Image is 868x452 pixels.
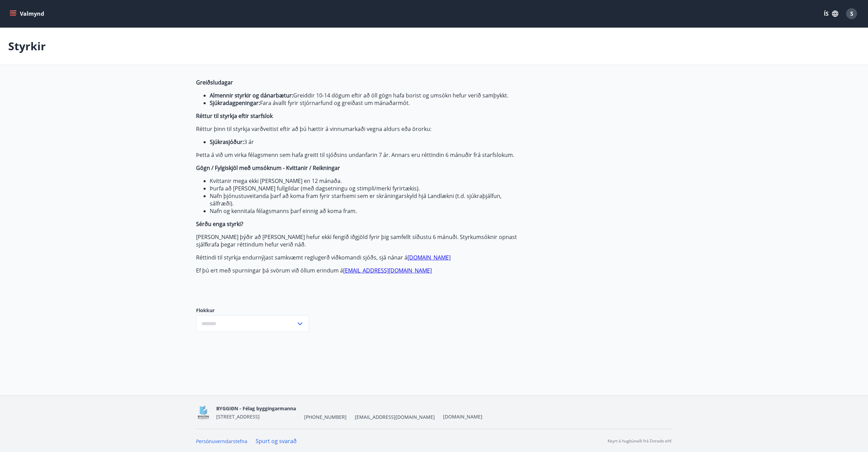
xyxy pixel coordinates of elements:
p: Þetta á við um virka félagsmenn sem hafa greitt til sjóðsins undanfarin 7 ár. Annars eru réttindi... [196,151,519,159]
a: Persónuverndarstefna [196,438,247,444]
li: Nafn og kennitala félagsmanns þarf einnig að koma fram. [210,207,519,215]
button: ÍS [820,8,842,20]
p: Styrkir [8,39,46,54]
strong: Sjúkrasjóður: [210,138,244,146]
p: Ef þú ert með spurningar þá svörum við öllum erindum á [196,267,519,274]
img: BKlGVmlTW1Qrz68WFGMFQUcXHWdQd7yePWMkvn3i.png [196,405,211,420]
span: S [850,10,853,17]
p: Réttindi til styrkja endurnýjast samkvæmt reglugerð viðkomandi sjóðs, sjá nánar á [196,254,519,261]
strong: Greiðsludagar [196,79,233,86]
strong: Sérðu enga styrki? [196,220,243,228]
strong: Sjúkradagpeningar: [210,99,260,107]
strong: Gögn / Fylgiskjöl með umsóknum - Kvittanir / Reikningar [196,164,340,172]
a: Spurt og svarað [256,437,297,445]
button: menu [8,8,47,20]
li: Nafn þjónustuveitanda þarf að koma fram fyrir starfsemi sem er skráningarskyld hjá Landlækni (t.d... [210,192,519,207]
strong: Réttur til styrkja eftir starfslok [196,112,273,120]
strong: Almennir styrkir og dánarbætur: [210,92,293,99]
a: [EMAIL_ADDRESS][DOMAIN_NAME] [343,267,432,274]
li: Greiddir 10-14 dögum eftir að öll gögn hafa borist og umsókn hefur verið samþykkt. [210,92,519,99]
span: [STREET_ADDRESS] [216,413,260,420]
label: Flokkur [196,307,309,314]
li: 3 ár [210,138,519,146]
a: [DOMAIN_NAME] [407,254,451,261]
a: [DOMAIN_NAME] [443,413,482,420]
p: Keyrt á hugbúnaði frá Dorado ehf. [608,438,672,444]
li: Fara ávallt fyrir stjórnarfund og greiðast um mánaðarmót. [210,99,519,107]
p: Réttur þinn til styrkja varðveitist eftir að þú hættir á vinnumarkaði vegna aldurs eða örorku: [196,125,519,133]
span: BYGGIÐN - Félag byggingarmanna [216,405,296,412]
li: Kvittanir mega ekki [PERSON_NAME] en 12 mánaða. [210,177,519,185]
p: [PERSON_NAME] þýðir að [PERSON_NAME] hefur ekki fengið iðgjöld fyrir þig samfellt síðustu 6 mánuð... [196,233,519,248]
span: [EMAIL_ADDRESS][DOMAIN_NAME] [355,414,435,421]
button: S [843,5,860,22]
li: Þurfa að [PERSON_NAME] fullgildar (með dagsetningu og stimpli/merki fyrirtækis). [210,185,519,192]
span: [PHONE_NUMBER] [304,414,347,421]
